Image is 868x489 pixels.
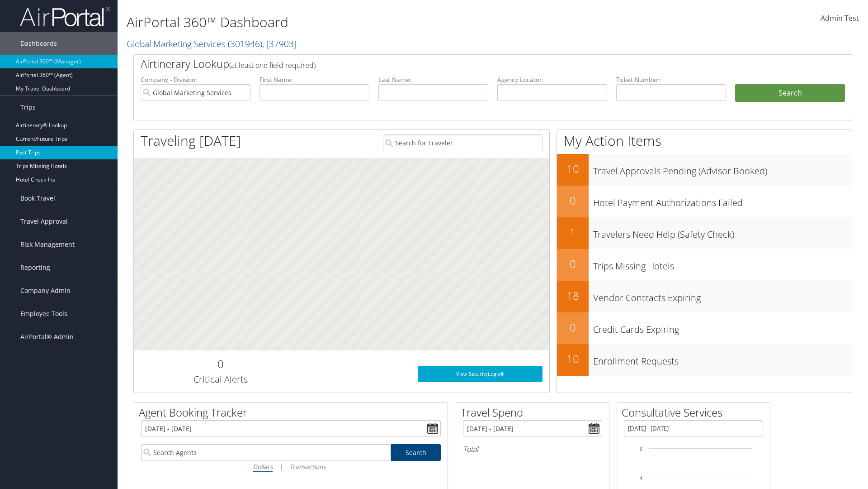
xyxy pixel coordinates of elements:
[127,13,615,32] h1: AirPortal 360™ Dashboard
[593,224,852,241] h3: Travelers Need Help (Safety Check)
[640,446,642,452] tspan: 6
[20,256,50,279] span: Reporting
[557,256,589,272] h2: 0
[20,279,71,302] span: Company Admin
[557,312,852,344] a: 0Credit Cards Expiring
[557,161,589,177] h2: 10
[20,6,110,27] img: airportal-logo.png
[259,75,369,84] label: First Name:
[557,225,589,240] h2: 1
[20,187,55,210] span: Book Travel
[20,96,36,119] span: Trips
[557,131,852,150] h1: My Action Items
[557,154,852,186] a: 10Travel Approvals Pending (Advisor Booked)
[461,405,609,420] h2: Travel Spend
[141,56,785,72] h2: Airtinerary Lookup
[139,405,448,420] h2: Agent Booking Tracker
[593,350,852,368] h3: Enrollment Requests
[262,38,297,50] span: , [ 37903 ]
[557,281,852,312] a: 18Vendor Contracts Expiring
[557,193,589,208] h2: 0
[229,60,316,70] span: (at least one field required)
[141,356,300,372] h2: 0
[378,75,488,84] label: Last Name:
[557,320,589,335] h2: 0
[141,461,441,472] div: |
[383,134,542,151] input: Search for Traveler
[418,366,542,382] a: View SecurityLogic®
[640,475,642,481] tspan: 4
[557,217,852,249] a: 1Travelers Need Help (Safety Check)
[593,192,852,209] h3: Hotel Payment Authorizations Failed
[463,444,602,454] h6: Total
[20,326,74,348] span: AirPortal® Admin
[557,344,852,376] a: 10Enrollment Requests
[557,186,852,217] a: 0Hotel Payment Authorizations Failed
[557,288,589,303] h2: 18
[391,444,441,461] a: Search
[557,351,589,367] h2: 10
[20,233,75,256] span: Risk Management
[735,84,845,102] button: Search
[289,462,325,471] i: Transactions
[593,160,852,177] h3: Travel Approvals Pending (Advisor Booked)
[497,75,607,84] label: Agency Locator:
[141,444,391,461] input: Search Agents
[20,302,67,325] span: Employee Tools
[127,38,297,50] a: Global Marketing Services
[821,5,859,33] a: Admin Test
[253,462,273,471] i: Dollars
[622,405,770,420] h2: Consultative Services
[593,255,852,273] h3: Trips Missing Hotels
[141,373,300,386] h3: Critical Alerts
[593,319,852,336] h3: Credit Cards Expiring
[228,38,262,50] span: ( 301946 )
[557,249,852,281] a: 0Trips Missing Hotels
[593,287,852,304] h3: Vendor Contracts Expiring
[141,131,241,150] h1: Traveling [DATE]
[20,32,57,55] span: Dashboards
[821,13,859,23] span: Admin Test
[20,210,68,233] span: Travel Approval
[616,75,726,84] label: Ticket Number:
[141,75,250,84] label: Company - Division:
